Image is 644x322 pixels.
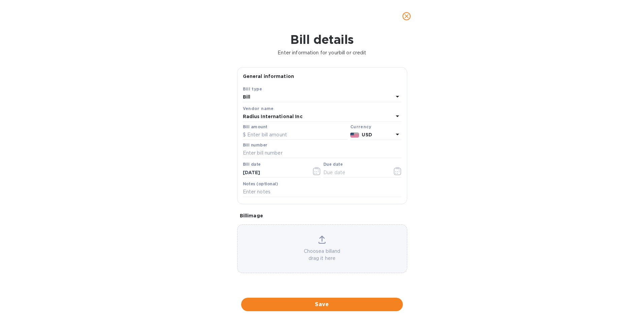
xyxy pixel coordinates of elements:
[243,125,267,129] label: Bill amount
[398,8,415,24] button: close
[241,298,403,311] button: Save
[237,248,407,262] p: Choose a bill and drag it here
[350,124,371,129] b: Currency
[362,132,372,137] b: USD
[5,49,639,56] p: Enter information for your bill or credit
[243,143,267,147] label: Bill number
[243,148,401,158] input: Enter bill number
[243,86,262,91] b: Bill type
[243,106,274,111] b: Vendor name
[323,167,387,178] input: Due date
[243,182,278,186] label: Notes (optional)
[243,187,401,197] input: Enter notes
[323,163,343,167] label: Due date
[243,163,261,167] label: Bill date
[243,114,302,119] b: Radius International Inc
[247,300,397,308] span: Save
[243,167,307,178] input: Select date
[240,212,405,219] p: Bill image
[243,130,348,140] input: $ Enter bill amount
[5,32,639,47] h1: Bill details
[243,94,251,100] b: Bill
[350,133,359,137] img: USD
[243,74,294,79] b: General information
